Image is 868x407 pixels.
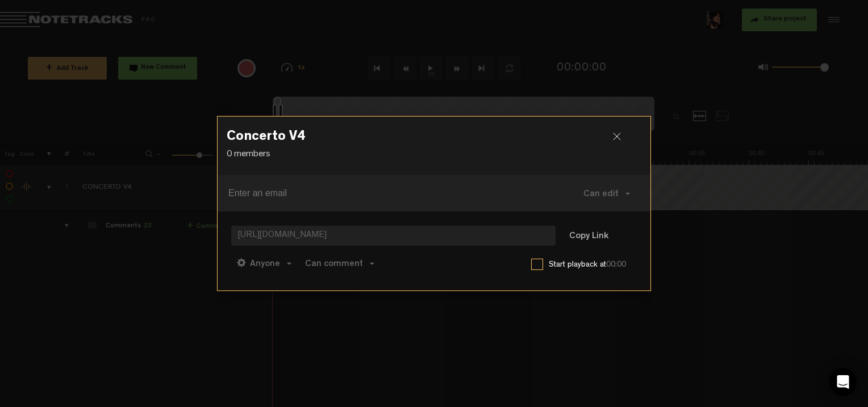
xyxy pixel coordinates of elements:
[558,225,620,248] button: Copy Link
[549,259,637,271] label: Start playback at
[583,190,619,199] span: Can edit
[606,261,626,269] span: 00:00
[299,250,380,277] button: Can comment
[228,184,554,202] input: Enter an email
[231,226,556,246] span: [URL][DOMAIN_NAME]
[227,148,641,161] p: 0 members
[227,130,641,148] h3: Concerto V4
[305,260,363,269] span: Can comment
[250,260,280,269] span: Anyone
[572,180,641,207] button: Can edit
[231,250,297,277] button: Anyone
[829,368,857,396] div: Open Intercom Messenger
